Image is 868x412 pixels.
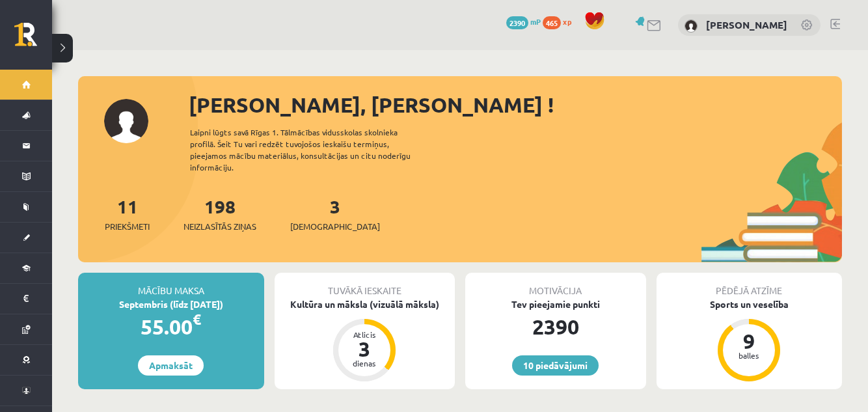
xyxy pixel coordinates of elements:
[78,297,264,311] div: Septembris (līdz [DATE])
[465,311,646,342] div: 2390
[345,338,384,359] div: 3
[105,220,150,233] span: Priekšmeti
[530,16,541,27] span: mP
[465,297,646,311] div: Tev pieejamie punkti
[275,297,455,383] a: Kultūra un māksla (vizuālā māksla) Atlicis 3 dienas
[78,273,264,297] div: Mācību maksa
[193,310,201,329] span: €
[183,195,256,233] a: 198Neizlasītās ziņas
[78,311,264,342] div: 55.00
[685,20,698,33] img: Jasmīne Davidova
[706,18,787,31] a: [PERSON_NAME]
[563,16,571,27] span: xp
[183,220,256,233] span: Neizlasītās ziņas
[275,297,455,311] div: Kultūra un māksla (vizuālā māksla)
[290,195,380,233] a: 3[DEMOGRAPHIC_DATA]
[465,273,646,297] div: Motivācija
[729,351,768,359] div: balles
[138,355,204,376] a: Apmaksāt
[290,220,380,233] span: [DEMOGRAPHIC_DATA]
[190,126,433,173] div: Laipni lūgts savā Rīgas 1. Tālmācības vidusskolas skolnieka profilā. Šeit Tu vari redzēt tuvojošo...
[729,331,768,351] div: 9
[14,23,52,55] a: Rīgas 1. Tālmācības vidusskola
[345,331,384,338] div: Atlicis
[105,195,150,233] a: 11Priekšmeti
[543,16,578,27] a: 465 xp
[657,297,843,311] div: Sports un veselība
[657,273,843,297] div: Pēdējā atzīme
[543,16,561,29] span: 465
[345,359,384,367] div: dienas
[506,16,541,27] a: 2390 mP
[657,297,843,383] a: Sports un veselība 9 balles
[275,273,455,297] div: Tuvākā ieskaite
[189,89,842,120] div: [PERSON_NAME], [PERSON_NAME] !
[512,355,599,376] a: 10 piedāvājumi
[506,16,528,29] span: 2390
